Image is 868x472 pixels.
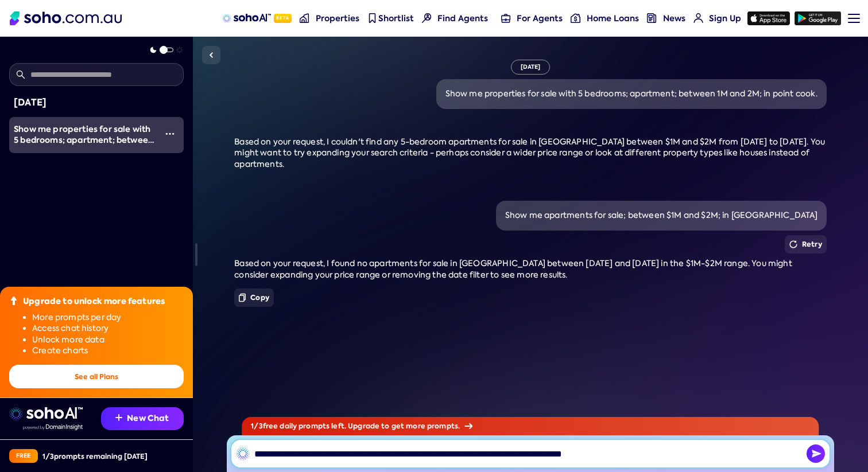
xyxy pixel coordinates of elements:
div: Upgrade to unlock more features [23,296,165,307]
img: properties-nav icon [300,13,309,23]
img: shortlist-nav icon [367,13,377,23]
img: Arrow icon [464,423,472,429]
span: Beta [274,14,292,23]
img: for-agents-nav icon [501,13,511,23]
span: Based on your request, I couldn't find any 5-bedroom apartments for sale in [GEOGRAPHIC_DATA] bet... [234,136,825,169]
li: Unlock more data [32,334,184,346]
img: for-agents-nav icon [571,13,580,23]
img: Send icon [807,444,825,463]
span: Shortlist [378,13,414,24]
button: Send [807,444,825,463]
div: 1 / 3 free daily prompts left. Upgrade to get more prompts. [242,417,819,435]
img: news-nav icon [647,13,657,23]
span: Based on your request, I found no apartments for sale in [GEOGRAPHIC_DATA] between [DATE] and [DA... [234,258,792,280]
button: See all Plans [9,365,184,388]
a: Show me properties for sale with 5 bedrooms; apartment; between 1M and 2M; in point cook. [9,117,156,153]
button: Copy [234,288,274,307]
img: Recommendation icon [115,414,122,421]
span: News [663,13,685,24]
img: app-store icon [747,11,790,25]
img: Copy icon [239,293,246,302]
span: Find Agents [437,13,488,24]
span: For Agents [517,13,563,24]
button: Retry [785,235,827,253]
img: Soho Logo [10,11,122,25]
span: Sign Up [709,13,741,24]
img: sohoAI logo [222,14,271,23]
button: New Chat [101,407,184,430]
img: More icon [165,129,175,138]
div: Show me properties for sale with 5 bedrooms; apartment; between 1M and 2M; in point cook. [445,88,817,100]
img: Find agents icon [422,13,432,23]
img: Upgrade icon [9,296,18,305]
span: Home Loans [587,13,639,24]
span: Show me properties for sale with 5 bedrooms; apartment; between 1M and 2M; in point cook. [14,123,154,157]
div: Free [9,449,38,463]
img: for-agents-nav icon [693,13,703,23]
div: Show me properties for sale with 5 bedrooms; apartment; between 1M and 2M; in point cook. [14,124,156,146]
li: More prompts per day [32,312,184,323]
img: sohoai logo [9,407,83,421]
li: Access chat history [32,323,184,334]
img: Data provided by Domain Insight [23,424,83,430]
img: SohoAI logo black [236,447,250,461]
div: 1 / 3 prompts remaining [DATE] [42,451,148,461]
div: [DATE] [14,95,179,110]
div: [DATE] [511,60,551,75]
div: Show me apartments for sale; between $1M and $2M; in [GEOGRAPHIC_DATA] [505,210,817,221]
img: Retry icon [789,240,797,248]
img: Sidebar toggle icon [204,48,218,62]
span: Properties [316,13,359,24]
li: Create charts [32,345,184,357]
img: google-play icon [795,11,841,25]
